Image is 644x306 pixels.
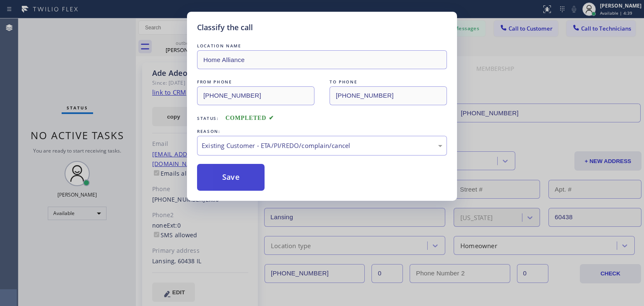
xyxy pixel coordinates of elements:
[197,127,447,136] div: REASON:
[226,115,274,121] span: COMPLETED
[197,115,219,121] span: Status:
[197,41,447,50] div: LOCATION NAME
[197,22,253,33] h5: Classify the call
[330,78,447,86] div: TO PHONE
[197,86,314,105] input: From phone
[330,86,447,105] input: To phone
[197,164,265,191] button: Save
[197,78,314,86] div: FROM PHONE
[202,141,442,150] div: Existing Customer - ETA/PI/REDO/complain/cancel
